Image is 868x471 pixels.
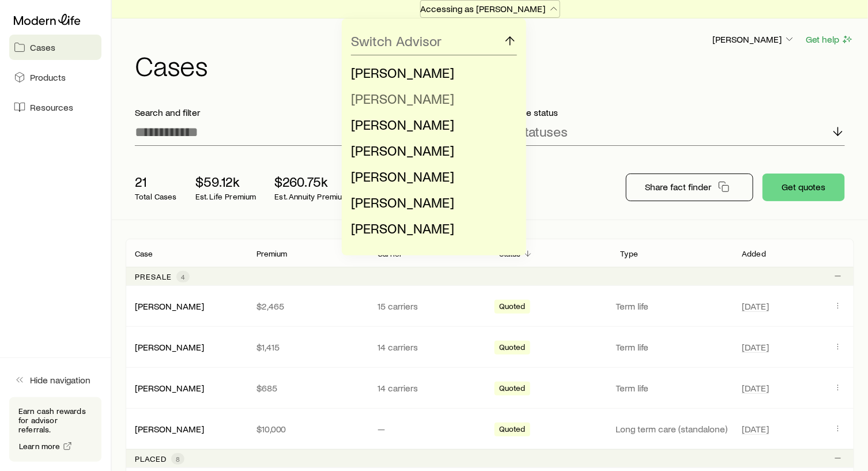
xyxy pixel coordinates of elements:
span: [PERSON_NAME] [351,142,454,159]
span: [PERSON_NAME] [351,116,454,133]
p: Presale [135,272,172,281]
span: [DATE] [742,300,769,312]
a: [PERSON_NAME] [135,423,204,434]
li: Jared Levy [351,112,510,138]
p: Accessing as [PERSON_NAME] [421,3,560,14]
span: [PERSON_NAME] [351,90,454,107]
p: $10,000 [256,423,360,435]
span: Learn more [19,442,61,450]
span: 4 [181,272,185,281]
p: Term life [616,341,729,353]
span: [PERSON_NAME] [351,194,454,210]
button: Hide navigation [9,367,101,393]
p: Placed [135,454,167,464]
p: $1,415 [256,341,360,353]
li: Kyle Smith [351,190,510,216]
span: Quoted [499,342,526,355]
p: $2,465 [256,300,360,312]
p: Earn cash rewards for advisor referrals. [18,406,92,434]
li: Eugene Peysakh [351,138,510,164]
li: Delaney Wallace [351,216,510,242]
span: Hide navigation [30,374,90,386]
li: Jason Feldman [351,86,510,112]
span: [DATE] [742,382,769,394]
p: Switch Advisor [351,33,441,49]
div: Earn cash rewards for advisor referrals.Learn more [9,397,101,462]
p: Long term care (standalone) [616,423,729,435]
a: [PERSON_NAME] [135,300,204,311]
p: 15 carriers [378,300,481,312]
div: [PERSON_NAME] [135,423,204,435]
span: 8 [176,454,180,464]
span: [PERSON_NAME] [351,220,454,236]
div: [PERSON_NAME] [135,341,204,353]
span: [DATE] [742,423,769,435]
span: Quoted [499,302,526,314]
span: Quoted [499,424,526,436]
p: 14 carriers [378,382,481,394]
div: [PERSON_NAME] [135,300,204,312]
a: [PERSON_NAME] [135,341,204,352]
span: Quoted [499,383,526,395]
span: [PERSON_NAME] [351,64,454,81]
li: Richard Caiazzo [351,60,510,86]
div: [PERSON_NAME] [135,382,204,394]
p: $685 [256,382,360,394]
span: [DATE] [742,341,769,353]
span: [PERSON_NAME] [351,168,454,184]
p: 14 carriers [378,341,481,353]
li: Derek Pierce [351,164,510,190]
a: [PERSON_NAME] [135,382,204,393]
p: Term life [616,382,729,394]
p: — [378,423,481,435]
p: Term life [616,300,729,312]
